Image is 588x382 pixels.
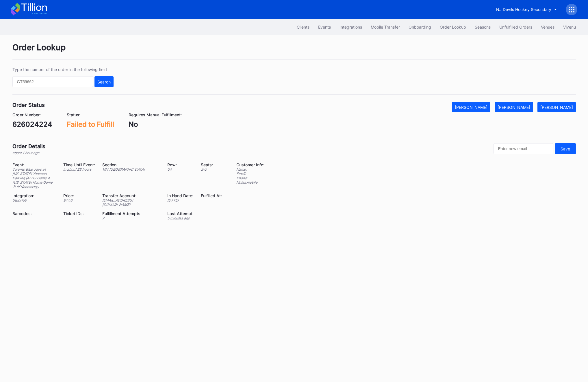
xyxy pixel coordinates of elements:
[236,172,264,176] div: Email:
[167,162,194,167] div: Row:
[12,193,56,198] div: Integration:
[340,25,362,29] div: Integrations
[540,105,573,110] div: [PERSON_NAME]
[335,22,366,32] button: Integrations
[371,25,400,29] div: Mobile Transfer
[12,143,45,149] div: Order Details
[102,167,160,172] div: 164 [GEOGRAPHIC_DATA]
[201,167,222,172] div: 2 - 2
[67,112,114,117] div: Status:
[12,102,45,108] div: Order Status
[129,112,182,117] div: Requires Manual Fulfillment:
[492,4,561,15] button: NJ Devils Hockey Secondary
[12,167,56,189] div: Toronto Blue Jays at [US_STATE] Yankees Parking (ALDS Game 4, [US_STATE] Home Game 2) (If Necessary)
[314,22,335,32] button: Events
[67,120,114,128] div: Failed to Fulfill
[236,167,264,172] div: Name:
[63,167,95,172] div: in about 23 hours
[495,22,537,32] button: Unfulfilled Orders
[167,167,194,172] div: GA
[541,25,554,29] div: Venues
[12,42,576,60] div: Order Lookup
[167,198,194,202] div: [DATE]
[555,143,576,154] button: Save
[561,146,570,151] div: Save
[12,198,56,202] div: StubHub
[455,105,487,110] div: [PERSON_NAME]
[102,198,160,207] div: [EMAIL_ADDRESS][DOMAIN_NAME]
[63,211,95,216] div: Ticket IDs:
[452,102,490,112] button: [PERSON_NAME]
[94,76,114,87] button: Search
[297,25,309,29] div: Clients
[440,25,466,29] div: Order Lookup
[537,22,559,32] button: Venues
[475,25,491,29] div: Seasons
[498,105,530,110] div: [PERSON_NAME]
[409,25,431,29] div: Onboarding
[12,76,93,87] input: GT59662
[63,193,95,198] div: Price:
[435,22,470,32] button: Order Lookup
[63,162,95,167] div: Time Until Event:
[537,102,576,112] button: [PERSON_NAME]
[167,216,194,220] div: 5 minutes ago
[494,143,553,154] input: Enter new email
[366,22,404,32] button: Mobile Transfer
[292,22,314,32] button: Clients
[102,193,160,198] div: Transfer Account:
[12,211,56,216] div: Barcodes:
[236,176,264,180] div: Phone:
[201,162,222,167] div: Seats:
[12,151,45,155] div: about 1 hour ago
[563,25,576,29] div: Vivenu
[318,25,331,29] div: Events
[236,180,264,185] div: Notes: mobile
[102,216,160,220] div: 7
[201,193,222,198] div: Fulfilled At:
[97,79,111,84] div: Search
[12,120,52,128] div: 626024224
[167,211,194,216] div: Last Attempt:
[236,162,264,167] div: Customer Info:
[102,162,160,167] div: Section:
[102,211,160,216] div: Fulfillment Attempts:
[495,102,533,112] button: [PERSON_NAME]
[63,198,95,202] div: $ 77.6
[404,22,435,32] button: Onboarding
[496,7,551,12] div: NJ Devils Hockey Secondary
[167,193,194,198] div: In Hand Date:
[129,120,182,128] div: No
[499,25,532,29] div: Unfulfilled Orders
[12,67,114,72] div: Type the number of the order in the following field
[12,162,56,167] div: Event:
[559,22,580,32] button: Vivenu
[12,112,52,117] div: Order Number:
[470,22,495,32] button: Seasons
